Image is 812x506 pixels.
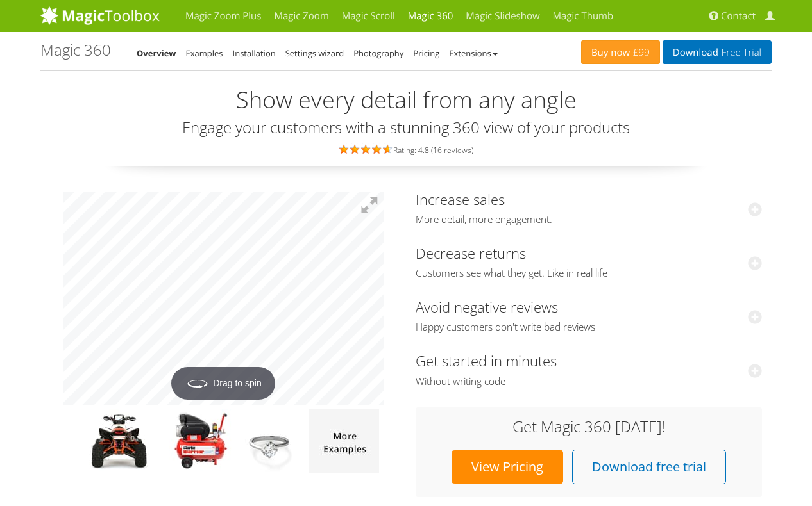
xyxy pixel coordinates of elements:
[413,47,439,59] a: Pricing
[40,142,772,156] div: Rating: 4.8 ( )
[663,40,772,64] a: DownloadFree Trial
[416,190,762,226] a: Increase salesMore detail, more engagement.
[416,267,762,280] span: Customers see what they get. Like in real life
[416,297,762,334] a: Avoid negative reviewsHappy customers don't write bad reviews
[40,119,772,136] h3: Engage your customers with a stunning 360 view of your products
[233,47,276,59] a: Installation
[309,409,379,473] img: more magic 360 demos
[416,321,762,334] span: Happy customers don't write bad reviews
[581,40,660,64] a: Buy now£99
[433,145,471,156] a: 16 reviews
[630,47,650,58] span: £99
[572,450,726,484] a: Download free trial
[416,243,762,280] a: Decrease returnsCustomers see what they get. Like in real life
[428,418,749,435] h3: Get Magic 360 [DATE]!
[40,87,772,113] h2: Show every detail from any angle
[416,213,762,226] span: More detail, more engagement.
[721,10,756,22] span: Contact
[285,47,344,59] a: Settings wizard
[40,6,160,25] img: MagicToolbox.com - Image tools for your website
[416,375,762,388] span: Without writing code
[416,351,762,388] a: Get started in minutesWithout writing code
[63,192,384,405] a: Drag to spin
[449,47,497,59] a: Extensions
[40,42,111,58] h1: Magic 360
[353,47,403,59] a: Photography
[718,47,761,58] span: Free Trial
[186,47,223,59] a: Examples
[137,47,176,59] a: Overview
[452,450,563,484] a: View Pricing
